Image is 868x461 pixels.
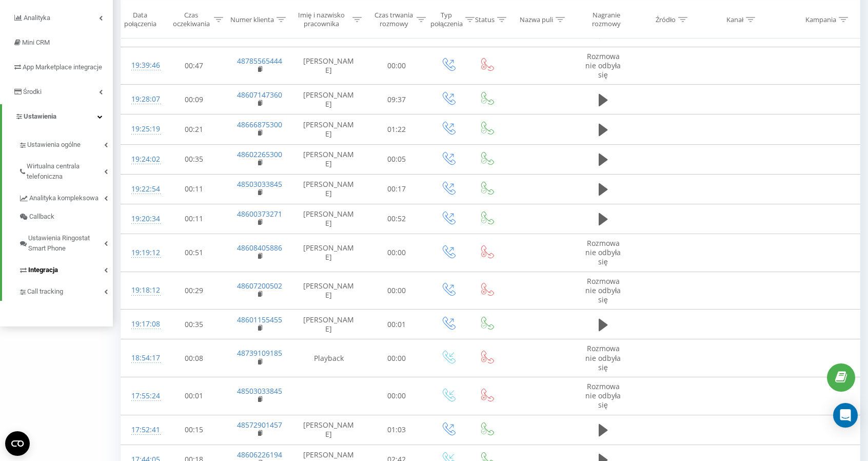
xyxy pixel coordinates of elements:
[237,179,282,189] a: 48503033845
[162,47,226,85] td: 00:47
[18,154,113,186] a: Wirtualna centrala telefoniczna
[27,161,104,182] span: Wirtualna centrala telefoniczna
[131,89,152,109] div: 19:28:07
[162,204,226,234] td: 00:11
[805,15,836,24] div: Kampania
[373,11,414,28] div: Czas trwania rozmowy
[23,88,42,95] span: Środki
[230,15,274,24] div: Numer klienta
[18,207,113,226] a: Callback
[365,272,429,310] td: 00:00
[18,226,113,258] a: Ustawienia Ringostat Smart Phone
[237,120,282,129] a: 48666875300
[27,140,81,150] span: Ustawienia ogólne
[365,144,429,174] td: 00:05
[293,310,365,339] td: [PERSON_NAME]
[5,431,30,456] button: Open CMP widget
[237,450,282,459] a: 48606226194
[171,11,211,28] div: Czas oczekiwania
[365,174,429,204] td: 00:17
[293,114,365,144] td: [PERSON_NAME]
[162,377,226,415] td: 00:01
[18,186,113,207] a: Analityka kompleksowa
[365,85,429,114] td: 09:37
[293,47,365,85] td: [PERSON_NAME]
[18,279,113,301] a: Call tracking
[293,204,365,234] td: [PERSON_NAME]
[237,281,282,291] a: 48607200502
[833,403,858,428] div: Open Intercom Messenger
[585,381,621,410] span: Rozmowa nie odbyła się
[237,56,282,66] a: 48785565444
[237,149,282,159] a: 48602265300
[585,343,621,372] span: Rozmowa nie odbyła się
[293,272,365,310] td: [PERSON_NAME]
[131,348,152,368] div: 18:54:17
[430,11,463,28] div: Typ połączenia
[293,234,365,272] td: [PERSON_NAME]
[131,243,152,263] div: 19:19:12
[293,11,350,28] div: Imię i nazwisko pracownika
[22,39,50,46] span: Mini CRM
[131,280,152,300] div: 19:18:12
[365,47,429,85] td: 00:00
[131,386,152,406] div: 17:55:24
[162,174,226,204] td: 00:11
[2,104,113,129] a: Ustawienia
[365,339,429,377] td: 00:00
[131,119,152,139] div: 19:25:19
[365,377,429,415] td: 00:00
[162,310,226,339] td: 00:35
[162,85,226,114] td: 00:09
[237,420,282,430] a: 48572901457
[520,15,553,24] div: Nazwa puli
[293,339,365,377] td: Playback
[162,144,226,174] td: 00:35
[27,286,63,297] span: Call tracking
[24,14,50,22] span: Analityka
[726,15,743,24] div: Kanał
[365,415,429,445] td: 01:03
[131,314,152,334] div: 19:17:08
[237,243,282,253] a: 48608405886
[162,339,226,377] td: 00:08
[585,51,621,80] span: Rozmowa nie odbyła się
[237,315,282,324] a: 48601155455
[293,85,365,114] td: [PERSON_NAME]
[237,209,282,219] a: 48600373271
[365,234,429,272] td: 00:00
[28,233,104,254] span: Ustawienia Ringostat Smart Phone
[162,114,226,144] td: 00:21
[585,276,621,304] span: Rozmowa nie odbyła się
[585,238,621,266] span: Rozmowa nie odbyła się
[581,11,631,28] div: Nagranie rozmowy
[365,204,429,234] td: 00:52
[131,149,152,169] div: 19:24:02
[28,265,58,275] span: Integracja
[237,90,282,100] a: 48607147360
[24,112,56,120] span: Ustawienia
[293,415,365,445] td: [PERSON_NAME]
[293,144,365,174] td: [PERSON_NAME]
[475,15,495,24] div: Status
[18,258,113,279] a: Integracja
[131,420,152,440] div: 17:52:41
[23,63,102,71] span: App Marketplace integracje
[162,272,226,310] td: 00:29
[162,415,226,445] td: 00:15
[162,234,226,272] td: 00:51
[131,55,152,75] div: 19:39:46
[237,348,282,358] a: 48739109185
[365,114,429,144] td: 01:22
[29,212,54,222] span: Callback
[29,193,98,203] span: Analityka kompleksowa
[131,179,152,199] div: 19:22:54
[237,386,282,396] a: 48503033845
[656,15,676,24] div: Źródło
[293,174,365,204] td: [PERSON_NAME]
[365,310,429,339] td: 00:01
[121,11,159,28] div: Data połączenia
[131,209,152,229] div: 19:20:34
[18,132,113,154] a: Ustawienia ogólne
